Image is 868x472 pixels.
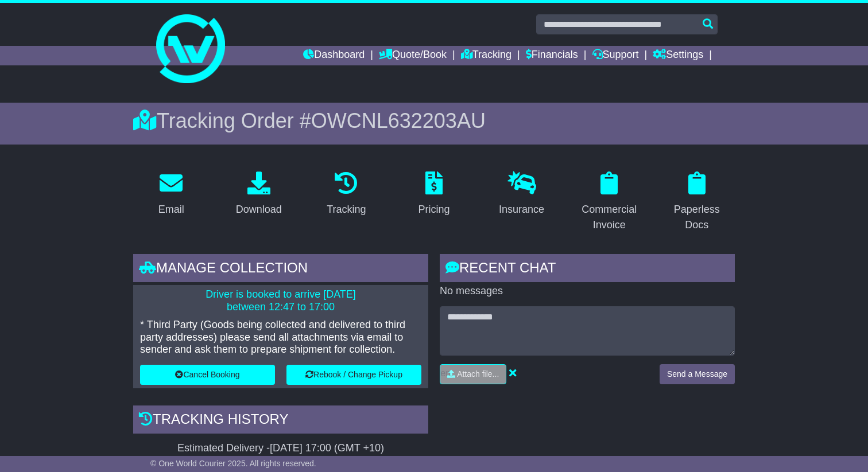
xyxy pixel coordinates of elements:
[499,202,544,217] div: Insurance
[158,202,184,217] div: Email
[658,167,735,237] a: Paperless Docs
[418,202,450,217] div: Pricing
[440,254,735,285] div: RECENT CHAT
[653,46,703,65] a: Settings
[140,319,421,356] p: * Third Party (Goods being collected and delivered to third party addresses) please send all atta...
[571,167,648,237] a: Commercial Invoice
[319,167,373,221] a: Tracking
[133,405,428,436] div: Tracking history
[228,167,289,221] a: Download
[270,442,384,455] div: [DATE] 17:00 (GMT +10)
[461,46,511,65] a: Tracking
[666,202,727,233] div: Paperless Docs
[236,202,282,217] div: Download
[311,109,486,132] span: OWCNL632203AU
[592,46,639,65] a: Support
[491,167,552,221] a: Insurance
[526,46,578,65] a: Financials
[440,285,735,298] p: No messages
[133,254,428,285] div: Manage collection
[151,167,192,221] a: Email
[133,108,735,133] div: Tracking Order #
[133,442,428,455] div: Estimated Delivery -
[327,202,366,217] div: Tracking
[660,364,735,384] button: Send a Message
[286,365,421,385] button: Rebook / Change Pickup
[140,288,421,313] p: Driver is booked to arrive [DATE] between 12:47 to 17:00
[411,167,458,221] a: Pricing
[579,202,640,233] div: Commercial Invoice
[140,365,275,385] button: Cancel Booking
[379,46,447,65] a: Quote/Book
[150,459,316,468] span: © One World Courier 2025. All rights reserved.
[303,46,365,65] a: Dashboard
